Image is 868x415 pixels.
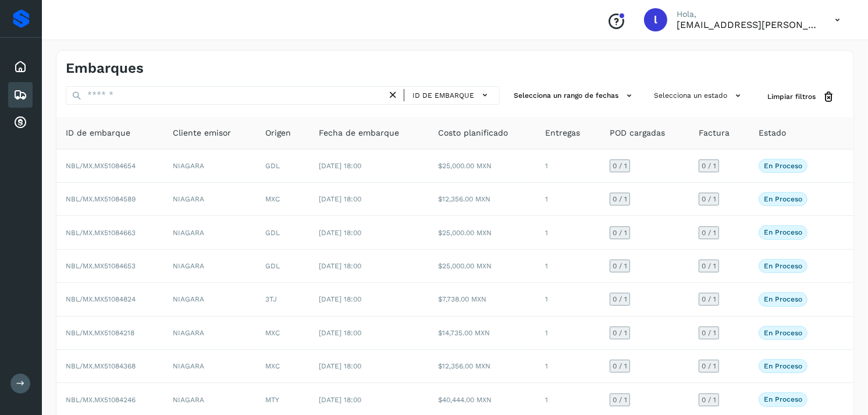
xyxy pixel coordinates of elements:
[319,262,361,270] span: [DATE] 18:00
[613,296,627,303] span: 0 / 1
[702,196,716,203] span: 0 / 1
[256,350,310,383] td: MXC
[66,295,136,303] span: NBL/MX.MX51084824
[319,229,361,237] span: [DATE] 18:00
[66,262,136,270] span: NBL/MX.MX51084653
[699,127,730,139] span: Factura
[764,195,802,203] p: En proceso
[429,283,536,316] td: $7,738.00 MXN
[319,396,361,404] span: [DATE] 18:00
[409,87,495,104] button: ID de embarque
[429,250,536,283] td: $25,000.00 MXN
[429,317,536,350] td: $14,735.00 MXN
[66,60,144,77] h4: Embarques
[536,183,600,216] td: 1
[677,9,816,19] p: Hola,
[66,127,130,139] span: ID de embarque
[536,216,600,249] td: 1
[256,317,310,350] td: MXC
[613,229,627,236] span: 0 / 1
[163,216,256,249] td: NIAGARA
[163,150,256,183] td: NIAGARA
[8,82,33,108] div: Embarques
[163,317,256,350] td: NIAGARA
[702,363,716,370] span: 0 / 1
[256,250,310,283] td: GDL
[319,362,361,370] span: [DATE] 18:00
[613,263,627,269] span: 0 / 1
[613,396,627,403] span: 0 / 1
[163,283,256,316] td: NIAGARA
[536,150,600,183] td: 1
[613,196,627,203] span: 0 / 1
[613,363,627,370] span: 0 / 1
[702,162,716,169] span: 0 / 1
[764,362,802,370] p: En proceso
[429,350,536,383] td: $12,356.00 MXN
[429,216,536,249] td: $25,000.00 MXN
[758,86,844,108] button: Limpiar filtros
[764,329,802,337] p: En proceso
[256,183,310,216] td: MXC
[256,283,310,316] td: 3TJ
[702,229,716,236] span: 0 / 1
[649,86,749,105] button: Selecciona un estado
[66,162,136,170] span: NBL/MX.MX51084654
[764,228,802,236] p: En proceso
[536,317,600,350] td: 1
[66,229,136,237] span: NBL/MX.MX51084663
[319,195,361,203] span: [DATE] 18:00
[163,183,256,216] td: NIAGARA
[764,395,802,403] p: En proceso
[256,150,310,183] td: GDL
[613,329,627,336] span: 0 / 1
[536,283,600,316] td: 1
[764,295,802,303] p: En proceso
[319,162,361,170] span: [DATE] 18:00
[767,91,816,102] span: Limpiar filtros
[412,90,474,101] span: ID de embarque
[8,110,33,136] div: Cuentas por cobrar
[256,216,310,249] td: GDL
[545,127,580,139] span: Entregas
[66,362,136,370] span: NBL/MX.MX51084368
[66,329,134,337] span: NBL/MX.MX51084218
[702,396,716,403] span: 0 / 1
[429,150,536,183] td: $25,000.00 MXN
[536,350,600,383] td: 1
[66,396,136,404] span: NBL/MX.MX51084246
[319,127,399,139] span: Fecha de embarque
[173,127,231,139] span: Cliente emisor
[319,295,361,303] span: [DATE] 18:00
[764,162,802,170] p: En proceso
[163,350,256,383] td: NIAGARA
[66,195,136,203] span: NBL/MX.MX51084589
[702,263,716,269] span: 0 / 1
[610,127,665,139] span: POD cargadas
[265,127,291,139] span: Origen
[438,127,508,139] span: Costo planificado
[509,86,640,105] button: Selecciona un rango de fechas
[429,183,536,216] td: $12,356.00 MXN
[319,329,361,337] span: [DATE] 18:00
[536,250,600,283] td: 1
[677,19,816,30] p: lauraamalia.castillo@xpertal.com
[759,127,786,139] span: Estado
[702,329,716,336] span: 0 / 1
[163,250,256,283] td: NIAGARA
[8,54,33,80] div: Inicio
[764,262,802,270] p: En proceso
[613,162,627,169] span: 0 / 1
[702,296,716,303] span: 0 / 1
